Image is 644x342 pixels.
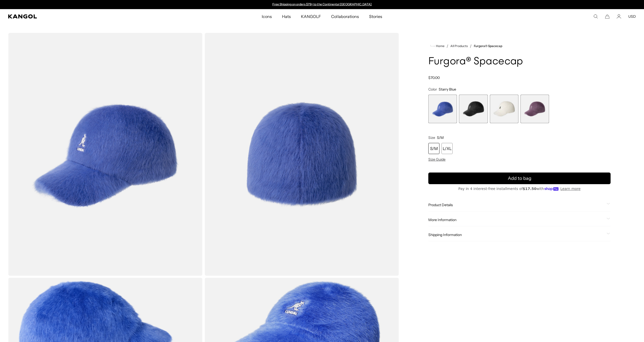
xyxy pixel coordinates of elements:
li: / [445,43,448,49]
span: KANGOLF [301,9,321,24]
a: Stories [364,9,387,24]
span: Product Details [428,203,605,207]
span: Hats [282,9,291,24]
a: All Products [450,44,468,48]
span: Starry Blue [439,87,456,92]
label: Cream [490,95,518,123]
span: Shipping Information [428,232,605,237]
a: Account [617,14,621,19]
label: Deep Plum [520,95,549,123]
a: Icons [257,9,277,24]
span: Home [435,44,445,48]
li: / [468,43,472,49]
span: $70.00 [428,75,440,80]
span: Color [428,87,437,92]
button: Add to bag [428,173,611,184]
a: Kangol [8,14,174,18]
img: color-starry-blue [8,33,203,276]
div: 2 of 4 [459,95,488,123]
label: Starry Blue [428,95,457,123]
button: Cart [605,14,610,19]
div: S/M [428,143,439,154]
span: More Information [428,218,605,222]
slideshow-component: Announcement bar [270,3,374,7]
span: Size Guide [428,157,446,162]
button: USD [628,14,636,19]
summary: Search here [593,14,598,19]
div: 3 of 4 [490,95,518,123]
div: 1 of 2 [270,3,374,7]
span: Size [428,135,435,140]
span: Add to bag [508,175,531,182]
a: Hats [277,9,296,24]
nav: breadcrumbs [428,43,611,49]
a: Furgora® Spacecap [474,44,502,48]
a: Collaborations [326,9,364,24]
span: Collaborations [331,9,359,24]
label: Black [459,95,488,123]
span: Stories [369,9,382,24]
div: 1 of 4 [428,95,457,123]
a: KANGOLF [296,9,326,24]
span: S/M [437,135,444,140]
div: Announcement [270,3,374,7]
div: 4 of 4 [520,95,549,123]
h1: Furgora® Spacecap [428,56,611,67]
img: color-starry-blue [205,33,399,276]
a: Home [430,44,445,48]
span: Icons [262,9,272,24]
div: L/XL [441,143,453,154]
a: Free Shipping on orders $79+ to the Continental [GEOGRAPHIC_DATA] [272,2,372,6]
